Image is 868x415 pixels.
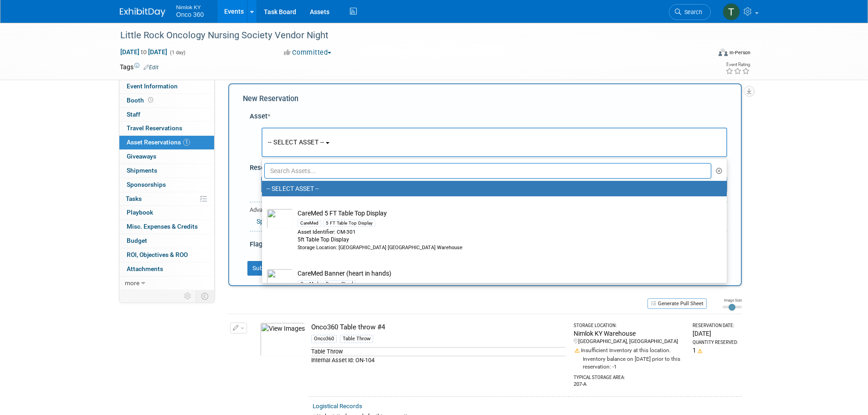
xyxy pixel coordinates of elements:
div: Table Throw [340,335,373,343]
button: -- SELECT ASSET -- [262,128,727,157]
a: Tasks [119,192,214,206]
span: Staff [127,111,140,118]
a: Edit [144,64,159,71]
a: Booth [119,94,214,108]
img: Format-Inperson.png [719,49,728,56]
div: Banner Stand [323,280,356,287]
div: Asset [250,112,727,121]
div: Onco360 Table throw #4 [311,323,565,332]
td: CareMed 5 FT Table Top Display [293,209,709,251]
a: Sponsorships [119,178,214,192]
div: Typical Storage Area: [574,371,685,381]
span: Sponsorships [127,181,166,188]
div: CareMed [298,220,321,227]
a: ROI, Objectives & ROO [119,248,214,262]
div: Event Rating [725,62,750,67]
span: -- SELECT ASSET -- [268,138,324,146]
div: Image Size [723,297,742,303]
div: CareMed [298,280,321,287]
button: Submit [247,261,277,276]
td: Toggle Event Tabs [195,290,214,302]
a: Staff [119,108,214,122]
div: Little Rock Oncology Nursing Society Vendor Night [117,27,697,44]
span: Booth [127,97,155,104]
span: Playbook [127,209,153,216]
a: Logistical Records [313,403,362,410]
span: New Reservation [243,94,298,103]
div: Storage Location: [GEOGRAPHIC_DATA] [GEOGRAPHIC_DATA] Warehouse [298,244,709,251]
div: 1 [693,346,738,355]
button: Committed [281,48,335,57]
span: Event Information [127,82,178,90]
button: Generate Pull Sheet [647,298,707,309]
span: more [125,279,139,287]
div: Storage Location: [574,323,685,329]
span: Flag: [250,240,264,248]
div: [GEOGRAPHIC_DATA], [GEOGRAPHIC_DATA] [574,338,685,345]
td: Tags [120,62,159,72]
span: Search [681,9,702,15]
div: 207-A [574,381,685,388]
div: 5ft Table Top Display [298,236,709,244]
img: Tim Bugaile [723,3,740,20]
div: Nimlok KY Warehouse [574,329,685,338]
div: In-Person [729,49,750,56]
span: Giveaways [127,153,156,160]
a: Travel Reservations [119,122,214,135]
div: Insufficient Inventory at this location. [574,345,685,354]
a: Shipments [119,164,214,178]
a: Misc. Expenses & Credits [119,220,214,234]
td: Personalize Event Tab Strip [180,290,196,302]
span: Tasks [126,195,142,202]
div: Event Format [657,47,751,61]
a: Event Information [119,80,214,93]
div: [DATE] [693,329,738,338]
div: Onco360 [311,335,337,343]
a: more [119,277,214,290]
a: Specify Shipping Logistics Category [257,218,357,225]
span: Budget [127,237,147,244]
span: Misc. Expenses & Credits [127,223,198,230]
span: (1 day) [169,50,185,56]
a: Giveaways [119,150,214,164]
span: to [139,48,148,56]
div: 5 FT Table Top Display [323,220,375,227]
span: Asset Reservations [127,138,190,146]
div: Reservation Date: [693,323,738,329]
label: -- SELECT ASSET -- [267,183,718,195]
span: Onco 360 [176,11,204,18]
div: Internal Asset Id: ON-104 [311,356,565,364]
div: Asset Identifier: CM-301 [298,228,709,236]
input: Search Assets... [264,163,712,179]
a: Budget [119,234,214,248]
div: Advanced Options [250,206,727,215]
span: Travel Reservations [127,124,182,132]
td: CareMed Banner (heart in hands) [293,269,709,311]
span: Attachments [127,265,163,272]
span: ROI, Objectives & ROO [127,251,188,258]
a: Search [669,4,711,20]
div: Reservation Notes [250,163,727,173]
a: Playbook [119,206,214,220]
div: Quantity Reserved: [693,339,738,346]
span: [DATE] [DATE] [120,48,168,56]
span: Nimlok KY [176,2,204,11]
img: View Images [260,323,305,357]
a: Attachments [119,262,214,276]
a: Asset Reservations1 [119,136,214,149]
span: 1 [183,139,190,146]
span: Booth not reserved yet [146,97,155,103]
div: Table Throw [311,347,565,356]
div: Inventory balance on [DATE] prior to this reservation: -1 [574,354,685,371]
img: ExhibitDay [120,8,165,17]
span: Shipments [127,167,157,174]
